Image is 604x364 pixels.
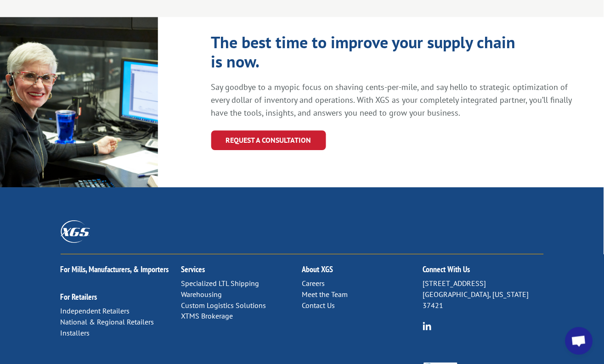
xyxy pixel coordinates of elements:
[61,306,130,315] a: Independent Retailers
[302,279,325,288] a: Careers
[302,290,348,299] a: Meet the Team
[302,301,335,310] a: Contact Us
[423,265,544,278] h2: Connect With Us
[565,327,593,355] a: Open chat
[423,322,432,330] img: group-6
[211,130,326,150] a: REQUEST A CONSULTATION
[61,264,169,274] a: For Mills, Manufacturers, & Importers
[423,278,544,311] p: [STREET_ADDRESS] [GEOGRAPHIC_DATA], [US_STATE] 37421
[181,264,205,274] a: Services
[181,290,222,299] a: Warehousing
[302,264,333,274] a: About XGS
[61,328,90,337] a: Installers
[181,279,260,288] a: Specialized LTL Shipping
[181,301,266,310] a: Custom Logistics Solutions
[61,317,154,326] a: National & Regional Retailers
[211,33,524,76] h1: The best time to improve your supply chain is now.
[61,291,97,302] a: For Retailers
[61,220,90,243] img: XGS_Logos_ALL_2024_All_White
[181,311,233,320] a: XTMS Brokerage
[211,81,575,119] p: Say goodbye to a myopic focus on shaving cents-per-mile, and say hello to strategic optimization ...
